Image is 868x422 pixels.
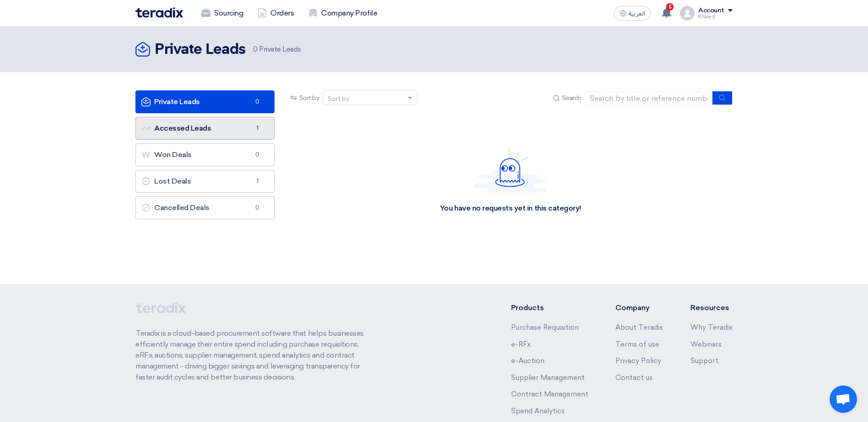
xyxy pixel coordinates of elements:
input: Search by title or reference number [585,91,713,105]
a: Accessed Leads1 [135,117,275,140]
button: العربية [614,6,651,21]
img: Hello [474,148,547,193]
a: Company Profile [301,3,384,23]
li: Products [511,302,588,313]
a: e-Auction [511,357,545,365]
a: Privacy Policy [615,357,661,365]
a: Open chat [830,385,857,413]
img: Teradix logo [135,7,183,18]
span: Sort by [299,93,319,103]
h2: Private Leads [155,41,246,59]
span: Private Leads [253,44,301,55]
a: Webinars [690,340,722,348]
a: Support [690,357,718,365]
div: Sort by [328,94,349,104]
span: 1 [252,124,263,133]
p: Teradix is a cloud-based procurement software that helps businesses efficiently manage their enti... [135,328,374,383]
span: 5 [666,3,674,11]
img: profile_test.png [680,6,695,21]
div: You have no requests yet in this category! [440,204,581,213]
li: Resources [690,302,733,313]
a: Private Leads0 [135,90,275,113]
a: Won Deals0 [135,143,275,166]
a: Sourcing [194,3,250,23]
a: Why Teradix [690,323,733,332]
a: Contact us [615,374,652,382]
span: 0 [252,203,263,212]
li: Company [615,302,663,313]
a: Purchase Requisition [511,323,579,332]
a: Lost Deals1 [135,170,275,193]
span: العربية [629,11,645,17]
span: 0 [252,150,263,159]
a: About Teradix [615,323,663,332]
a: Spend Analytics [511,407,565,415]
a: Contract Management [511,390,588,398]
a: Supplier Management [511,374,585,382]
a: Terms of use [615,340,659,348]
a: Cancelled Deals0 [135,196,275,219]
div: Account [698,7,724,15]
span: 0 [252,97,263,106]
span: 1 [252,177,263,186]
span: Search [562,93,581,103]
a: e-RFx [511,340,531,348]
a: Orders [250,3,301,23]
span: 0 [253,45,258,53]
